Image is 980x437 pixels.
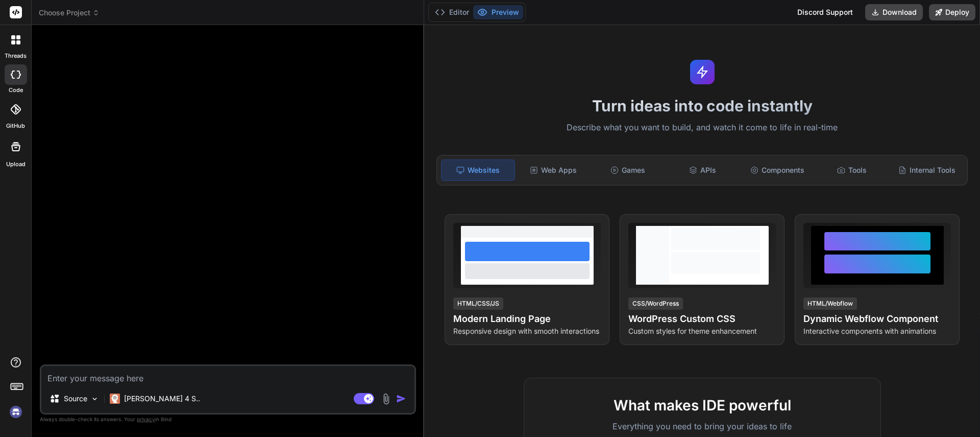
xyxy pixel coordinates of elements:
div: Websites [441,159,514,181]
h4: Dynamic Webflow Component [803,312,951,326]
span: Choose Project [39,8,100,18]
button: Preview [473,5,523,19]
label: code [9,86,23,95]
div: HTML/CSS/JS [453,297,503,310]
img: Pick Models [90,395,99,403]
p: Everything you need to bring your ideas to life [541,420,864,432]
p: Custom styles for theme enhancement [628,326,776,336]
button: Editor [431,5,473,19]
span: privacy [137,416,155,422]
h2: What makes IDE powerful [541,395,864,416]
button: Deploy [929,4,975,20]
div: Internal Tools [891,159,963,181]
div: Tools [816,159,888,181]
p: Interactive components with animations [803,326,951,336]
label: threads [5,52,27,60]
div: APIs [666,159,739,181]
div: Web Apps [517,159,590,181]
img: signin [7,403,24,421]
p: [PERSON_NAME] 4 S.. [124,394,200,404]
div: Components [741,159,814,181]
img: icon [396,394,406,404]
label: GitHub [6,122,25,130]
h4: Modern Landing Page [453,312,601,326]
img: Claude 4 Sonnet [110,394,120,404]
h4: WordPress Custom CSS [628,312,776,326]
p: Responsive design with smooth interactions [453,326,601,336]
p: Source [64,394,87,404]
p: Always double-check its answers. Your in Bind [40,415,416,424]
label: Upload [6,160,26,169]
div: Games [592,159,664,181]
div: CSS/WordPress [628,297,683,310]
p: Describe what you want to build, and watch it come to life in real-time [430,121,974,134]
div: Discord Support [791,4,859,20]
img: attachment [380,393,392,405]
div: HTML/Webflow [803,297,857,310]
button: Download [865,4,923,20]
h1: Turn ideas into code instantly [430,97,974,115]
